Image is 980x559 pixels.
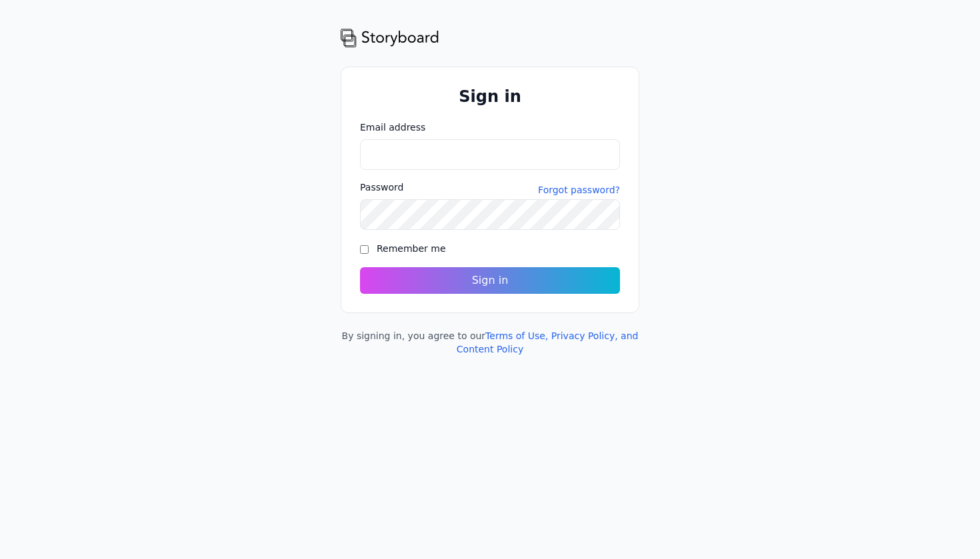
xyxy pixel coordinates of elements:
[360,181,403,194] label: Password
[457,330,639,354] a: Terms of Use, Privacy Policy, and Content Policy
[360,86,620,107] h1: Sign in
[360,121,620,134] label: Email address
[538,183,620,197] button: Forgot password?
[377,243,446,254] label: Remember me
[341,329,639,356] div: By signing in, you agree to our
[360,267,620,294] button: Sign in
[341,27,439,48] img: storyboard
